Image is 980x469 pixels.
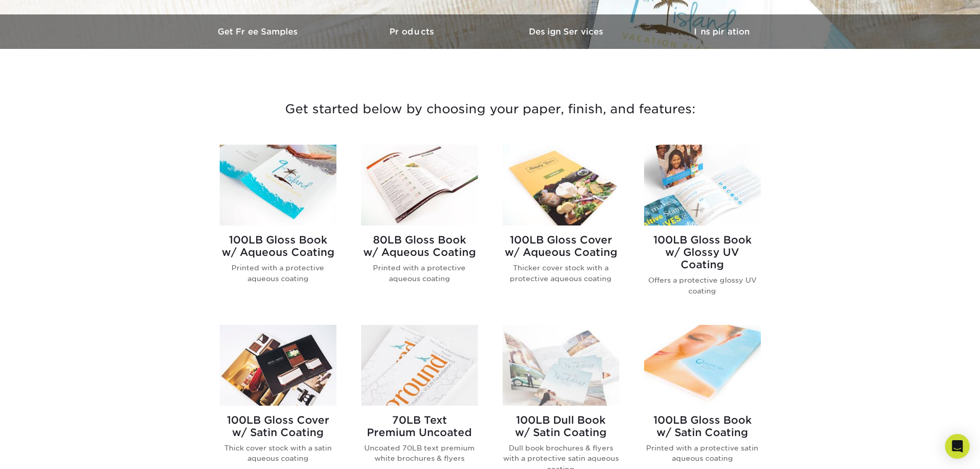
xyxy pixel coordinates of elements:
[644,145,761,312] a: 100LB Gloss Book<br/>w/ Glossy UV Coating Brochures & Flyers 100LB Gloss Bookw/ Glossy UV Coating...
[361,145,478,312] a: 80LB Gloss Book<br/>w/ Aqueous Coating Brochures & Flyers 80LB Gloss Bookw/ Aqueous Coating Print...
[645,27,799,37] h3: Inspiration
[644,234,761,271] h2: 100LB Gloss Book w/ Glossy UV Coating
[644,275,761,296] p: Offers a protective glossy UV coating
[220,443,336,464] p: Thick cover stock with a satin aqueous coating
[490,27,645,37] h3: Design Services
[490,14,645,49] a: Design Services
[3,438,87,465] iframe: Google Customer Reviews
[361,263,478,284] p: Printed with a protective aqueous coating
[220,145,336,312] a: 100LB Gloss Book<br/>w/ Aqueous Coating Brochures & Flyers 100LB Gloss Bookw/ Aqueous Coating Pri...
[503,145,619,312] a: 100LB Gloss Cover<br/>w/ Aqueous Coating Brochures & Flyers 100LB Gloss Coverw/ Aqueous Coating T...
[189,86,791,132] h3: Get started below by choosing your paper, finish, and features:
[503,234,619,258] h2: 100LB Gloss Cover w/ Aqueous Coating
[361,234,478,258] h2: 80LB Gloss Book w/ Aqueous Coating
[945,434,970,459] div: Open Intercom Messenger
[220,234,336,258] h2: 100LB Gloss Book w/ Aqueous Coating
[361,443,478,464] p: Uncoated 70LB text premium white brochures & flyers
[644,325,761,406] img: 100LB Gloss Book<br/>w/ Satin Coating Brochures & Flyers
[336,27,490,37] h3: Products
[361,414,478,439] h2: 70LB Text Premium Uncoated
[644,414,761,439] h2: 100LB Gloss Book w/ Satin Coating
[220,263,336,284] p: Printed with a protective aqueous coating
[503,325,619,406] img: 100LB Dull Book<br/>w/ Satin Coating Brochures & Flyers
[503,414,619,439] h2: 100LB Dull Book w/ Satin Coating
[220,145,336,225] img: 100LB Gloss Book<br/>w/ Aqueous Coating Brochures & Flyers
[182,27,336,37] h3: Get Free Samples
[645,14,799,49] a: Inspiration
[220,414,336,439] h2: 100LB Gloss Cover w/ Satin Coating
[503,263,619,284] p: Thicker cover stock with a protective aqueous coating
[220,325,336,406] img: 100LB Gloss Cover<br/>w/ Satin Coating Brochures & Flyers
[361,145,478,225] img: 80LB Gloss Book<br/>w/ Aqueous Coating Brochures & Flyers
[361,325,478,406] img: 70LB Text<br/>Premium Uncoated Brochures & Flyers
[336,14,490,49] a: Products
[503,145,619,225] img: 100LB Gloss Cover<br/>w/ Aqueous Coating Brochures & Flyers
[182,14,336,49] a: Get Free Samples
[644,145,761,225] img: 100LB Gloss Book<br/>w/ Glossy UV Coating Brochures & Flyers
[644,443,761,464] p: Printed with a protective satin aqueous coating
